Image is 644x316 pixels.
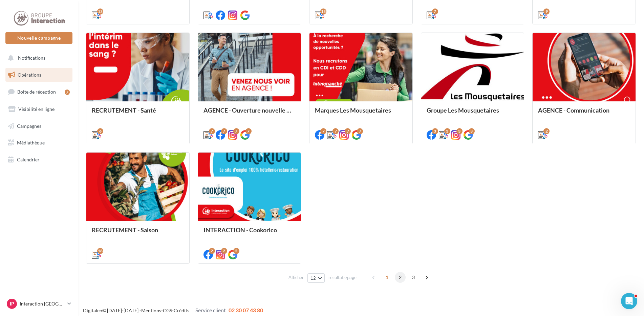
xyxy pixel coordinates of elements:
span: 2 [395,272,406,283]
span: 02 30 07 43 80 [229,307,263,313]
span: Afficher [288,274,304,281]
a: CGS [163,308,172,313]
span: IP [10,300,14,307]
div: 7 [332,128,339,134]
a: IP Interaction [GEOGRAPHIC_DATA] [5,297,72,310]
a: Calendrier [4,153,74,167]
span: Notifications [18,55,45,61]
div: 7 [357,128,363,134]
span: Service client [195,307,226,313]
div: 2 [543,128,550,134]
span: Visibilité en ligne [18,106,55,112]
span: 12 [310,275,316,281]
button: Nouvelle campagne [5,32,72,44]
p: Interaction [GEOGRAPHIC_DATA] [20,300,65,307]
a: Mentions [141,308,161,313]
span: Boîte de réception [17,89,56,95]
div: Groupe Les Mousquetaires [427,107,519,120]
div: 7 [432,8,438,15]
div: 9 [543,8,550,15]
a: Campagnes [4,119,74,133]
a: Médiathèque [4,136,74,150]
div: 7 [221,128,227,134]
div: 18 [97,248,103,254]
div: 2 [221,248,227,254]
span: © [DATE]-[DATE] - - - [83,308,263,313]
div: AGENCE - Communication [538,107,630,120]
div: 2 [233,248,239,254]
span: Calendrier [17,157,40,162]
div: 7 [233,128,239,134]
a: Visibilité en ligne [4,102,74,116]
span: 3 [408,272,419,283]
span: 1 [382,272,392,283]
div: 7 [209,128,215,134]
div: 13 [97,8,103,15]
span: Opérations [18,72,41,78]
a: Boîte de réception7 [4,84,74,99]
span: Médiathèque [17,140,45,145]
iframe: Intercom live chat [621,293,637,309]
div: 3 [432,128,438,134]
div: RECRUTEMENT - Santé [92,107,184,120]
a: Crédits [174,308,189,313]
button: Notifications [4,51,71,65]
div: 2 [209,248,215,254]
div: 3 [444,128,450,134]
a: Opérations [4,68,74,82]
div: 13 [320,8,326,15]
div: 7 [345,128,351,134]
div: 7 [320,128,326,134]
span: Campagnes [17,123,41,129]
div: Marques Les Mousquetaires [315,107,407,120]
div: 3 [469,128,475,134]
div: RECRUTEMENT - Saison [92,226,184,240]
div: 3 [456,128,463,134]
a: Digitaleo [83,308,102,313]
div: 7 [245,128,252,134]
div: 7 [65,90,70,95]
button: 12 [307,273,325,283]
div: 6 [97,128,103,134]
span: résultats/page [328,274,357,281]
div: AGENCE - Ouverture nouvelle agence [203,107,296,120]
div: INTERACTION - Cookorico [203,226,296,240]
